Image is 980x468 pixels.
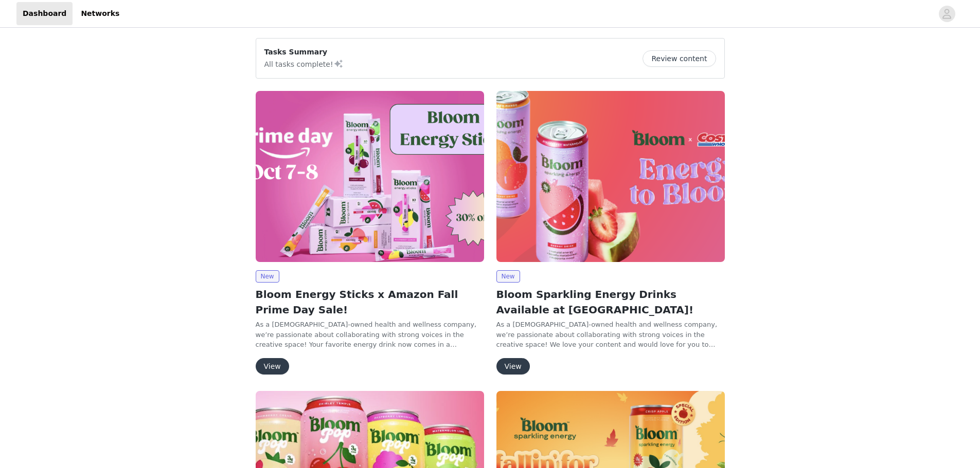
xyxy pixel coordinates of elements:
img: Bloom Nutrition [256,91,484,262]
a: View [496,363,530,370]
span: New [496,270,520,283]
p: As a [DEMOGRAPHIC_DATA]-owned health and wellness company, we’re passionate about collaborating w... [256,320,484,350]
img: Bloom Nutrition [496,91,725,262]
p: As a [DEMOGRAPHIC_DATA]-owned health and wellness company, we’re passionate about collaborating w... [496,320,725,350]
h2: Bloom Energy Sticks x Amazon Fall Prime Day Sale! [256,287,484,317]
button: View [496,358,530,375]
a: Networks [75,2,126,25]
span: New [256,270,279,283]
button: View [256,358,289,375]
p: Tasks Summary [264,47,344,58]
a: View [256,363,289,370]
p: All tasks complete! [264,58,344,70]
div: avatar [942,6,952,22]
button: Review content [643,50,716,67]
h2: Bloom Sparkling Energy Drinks Available at [GEOGRAPHIC_DATA]! [496,287,725,317]
a: Dashboard [16,2,73,25]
